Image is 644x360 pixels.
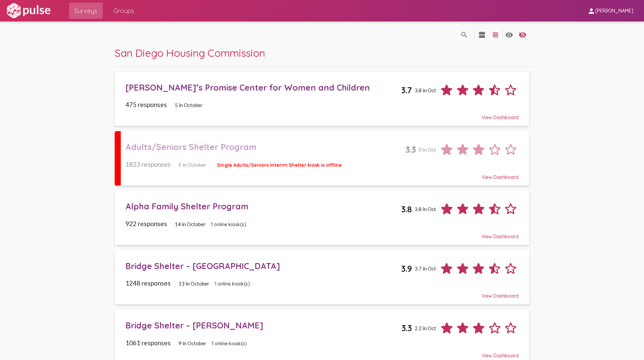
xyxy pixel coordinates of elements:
[419,147,436,153] span: 0 in Oct
[125,287,519,299] div: View Dashboard
[125,168,519,180] div: View Dashboard
[125,108,519,120] div: View Dashboard
[125,320,402,330] div: Bridge Shelter – [PERSON_NAME]
[178,162,206,168] span: 0 in October
[5,2,52,19] img: white-logo.svg
[125,142,406,152] div: Adults/Seniors Shelter Program
[595,8,633,14] span: [PERSON_NAME]
[460,31,468,39] mat-icon: language
[113,5,134,17] span: Groups
[415,206,436,212] span: 3.8 in Oct
[69,3,103,19] a: Surveys
[115,131,529,185] a: Adults/Seniors Shelter Program3.30 in Oct1823 responses0 in OctoberSingle Adults/Seniors Interim ...
[175,221,206,227] span: 14 in October
[125,227,519,240] div: View Dashboard
[458,28,471,41] button: language
[115,191,529,245] a: Alpha Family Shelter Program3.83.8 in Oct922 responses14 in October1 online kiosk(s)View Dashboard
[516,28,529,41] button: language
[478,31,486,39] mat-icon: language
[519,31,527,39] mat-icon: language
[125,347,519,359] div: View Dashboard
[175,102,203,108] span: 5 in October
[415,325,436,331] span: 2.2 in Oct
[178,340,206,346] span: 9 in October
[582,4,639,17] button: [PERSON_NAME]
[401,85,412,95] span: 3.7
[401,263,412,274] span: 3.9
[125,160,171,168] span: 1823 responses
[125,82,401,93] div: [PERSON_NAME]’s Promise Center for Women and Children
[406,144,416,155] span: 3.3
[491,31,499,39] mat-icon: language
[415,87,436,93] span: 3.8 in Oct
[125,101,167,108] span: 475 responses
[115,46,265,59] span: San Diego Housing Commission
[178,280,209,287] span: 13 in October
[401,204,412,214] span: 3.8
[115,72,529,126] a: [PERSON_NAME]’s Promise Center for Women and Children3.73.8 in Oct475 responses5 in OctoberView D...
[587,7,595,15] mat-icon: person
[125,220,167,227] span: 922 responses
[211,221,246,227] span: 1 online kiosk(s)
[215,281,250,287] span: 1 online kiosk(s)
[125,339,171,347] span: 1061 responses
[74,5,97,17] span: Surveys
[217,162,342,168] span: Single Adults/Seniors Interim Shelter kiosk is offline
[475,28,489,41] button: language
[502,28,516,41] button: language
[489,28,502,41] button: language
[125,279,171,287] span: 1248 responses
[505,31,513,39] mat-icon: language
[401,323,412,333] span: 3.3
[125,201,401,211] div: Alpha Family Shelter Program
[115,250,529,304] a: Bridge Shelter – [GEOGRAPHIC_DATA]3.93.7 in Oct1248 responses13 in October1 online kiosk(s)View D...
[125,261,401,271] div: Bridge Shelter – [GEOGRAPHIC_DATA]
[212,341,247,347] span: 1 online kiosk(s)
[415,265,436,271] span: 3.7 in Oct
[108,3,140,19] a: Groups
